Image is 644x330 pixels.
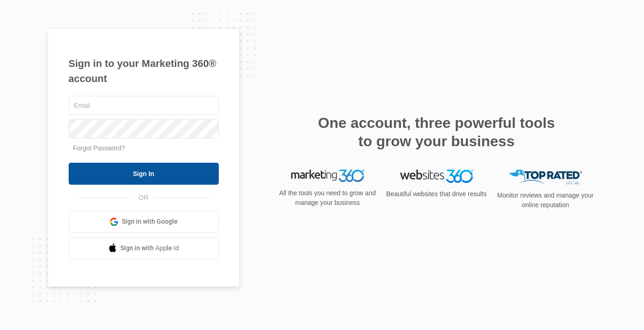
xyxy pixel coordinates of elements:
span: OR [132,193,155,203]
span: Sign in with Apple Id [120,243,179,253]
a: Sign in with Google [69,211,219,233]
p: All the tools you need to grow and manage your business [276,188,379,208]
input: Sign In [69,163,219,185]
img: Top Rated Local [509,170,582,185]
p: Beautiful websites that drive results [385,189,488,199]
a: Sign in with Apple Id [69,237,219,259]
a: Forgot Password? [73,144,125,152]
h2: One account, three powerful tools to grow your business [315,114,558,150]
h1: Sign in to your Marketing 360® account [69,56,219,86]
p: Monitor reviews and manage your online reputation [494,191,597,210]
span: Sign in with Google [122,217,178,226]
img: Websites 360 [400,170,473,183]
input: Email [69,96,219,115]
img: Marketing 360 [291,170,364,182]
